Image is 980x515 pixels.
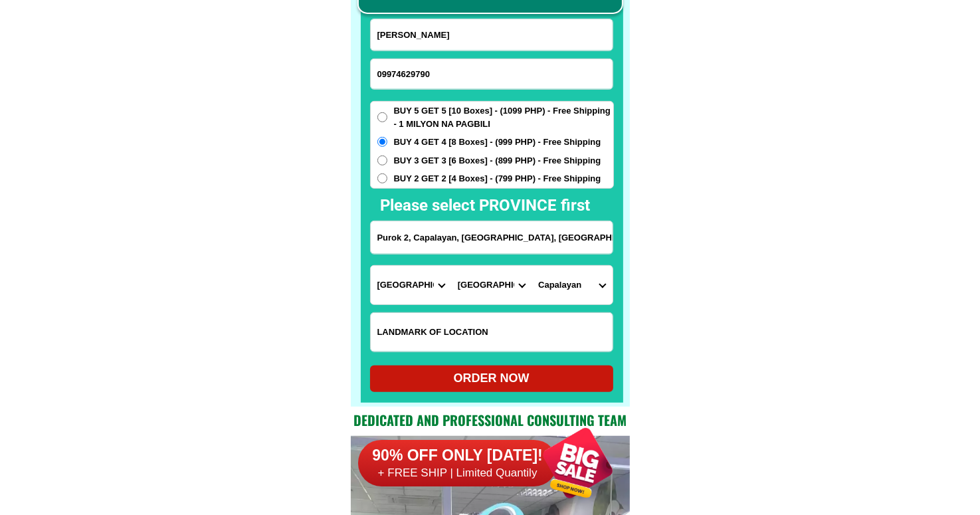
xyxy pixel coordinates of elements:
[358,446,557,466] h6: 90% OFF ONLY [DATE]!
[371,221,613,254] input: Input address
[394,172,601,185] span: BUY 2 GET 2 [4 Boxes] - (799 PHP) - Free Shipping
[371,19,613,51] input: Input full_name
[371,266,451,304] select: Select province
[394,154,601,167] span: BUY 3 GET 3 [6 Boxes] - (899 PHP) - Free Shipping
[377,173,387,183] input: BUY 2 GET 2 [4 Boxes] - (799 PHP) - Free Shipping
[394,104,613,130] span: BUY 5 GET 5 [10 Boxes] - (1099 PHP) - Free Shipping - 1 MILYON NA PAGBILI
[377,137,387,147] input: BUY 4 GET 4 [8 Boxes] - (999 PHP) - Free Shipping
[371,313,613,352] input: Input LANDMARKOFLOCATION
[351,410,630,430] h2: Dedicated and professional consulting team
[532,266,612,304] select: Select commune
[394,136,601,149] span: BUY 4 GET 4 [8 Boxes] - (999 PHP) - Free Shipping
[371,59,613,89] input: Input phone_number
[370,369,613,387] div: ORDER NOW
[381,193,734,217] h2: Please select PROVINCE first
[377,112,387,122] input: BUY 5 GET 5 [10 Boxes] - (1099 PHP) - Free Shipping - 1 MILYON NA PAGBILI
[377,155,387,165] input: BUY 3 GET 3 [6 Boxes] - (899 PHP) - Free Shipping
[451,266,532,304] select: Select district
[358,466,557,480] h6: + FREE SHIP | Limited Quantily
